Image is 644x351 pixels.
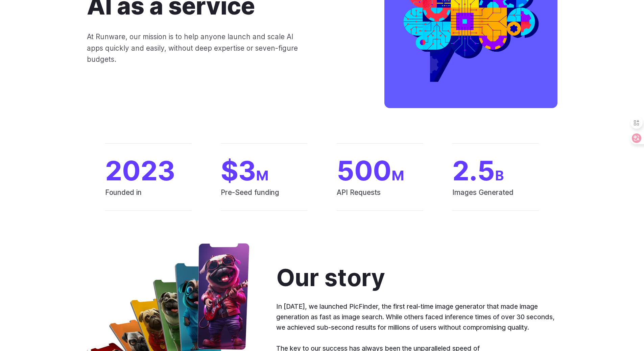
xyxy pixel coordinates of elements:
[87,31,308,65] p: At Runware, our mission is to help anyone launch and scale AI apps quickly and easily, without de...
[337,187,423,210] span: API Requests
[221,157,307,184] span: $3
[391,167,404,184] span: M
[495,167,504,184] span: B
[276,265,385,291] h2: Our story
[105,187,192,210] span: Founded in
[276,301,557,332] p: In [DATE], we launched PicFinder, the first real-time image generator that made image generation ...
[221,187,307,210] span: Pre-Seed funding
[452,157,539,184] span: 2.5
[337,157,423,184] span: 500
[452,187,539,210] span: Images Generated
[105,157,192,184] span: 2023
[256,167,269,184] span: M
